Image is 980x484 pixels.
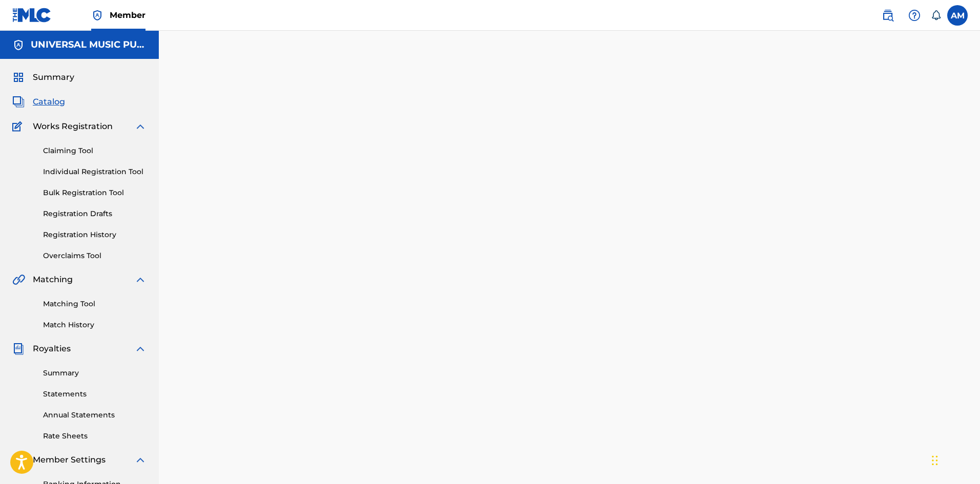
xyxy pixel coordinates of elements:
span: Royalties [33,343,71,355]
img: Catalog [12,96,25,108]
a: Annual Statements [43,410,147,420]
a: Statements [43,389,147,399]
iframe: Chat Widget [929,435,980,484]
a: Registration Drafts [43,208,147,219]
span: Matching [33,273,73,286]
img: Member Settings [12,454,25,466]
iframe: Resource Center [951,321,980,404]
a: Rate Sheets [43,431,147,441]
a: Matching Tool [43,299,147,309]
a: Individual Registration Tool [43,166,147,177]
img: expand [134,273,147,286]
a: Public Search [878,5,898,26]
span: Summary [33,71,74,83]
img: Royalties [12,343,25,355]
a: Overclaims Tool [43,250,147,261]
span: Works Registration [33,120,113,133]
a: Bulk Registration Tool [43,187,147,198]
a: Summary [43,368,147,378]
img: Top Rightsholder [91,9,103,22]
div: Notifications [931,10,941,20]
img: Works Registration [12,120,26,133]
img: MLC Logo [12,8,52,23]
a: Claiming Tool [43,145,147,156]
h5: UNIVERSAL MUSIC PUB GROUP [31,39,147,51]
img: expand [134,343,147,355]
div: Drag [932,445,938,476]
img: Matching [12,273,25,286]
img: expand [134,454,147,466]
img: help [908,9,921,22]
img: Summary [12,71,25,83]
img: search [882,9,894,22]
a: CatalogCatalog [12,96,65,108]
div: User Menu [947,5,968,26]
span: Catalog [33,96,65,108]
a: Registration History [43,229,147,240]
a: Match History [43,320,147,330]
span: Member [110,9,145,21]
span: Member Settings [33,454,106,466]
a: SummarySummary [12,71,74,83]
img: Accounts [12,39,25,51]
img: expand [134,120,147,133]
div: Help [904,5,925,26]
